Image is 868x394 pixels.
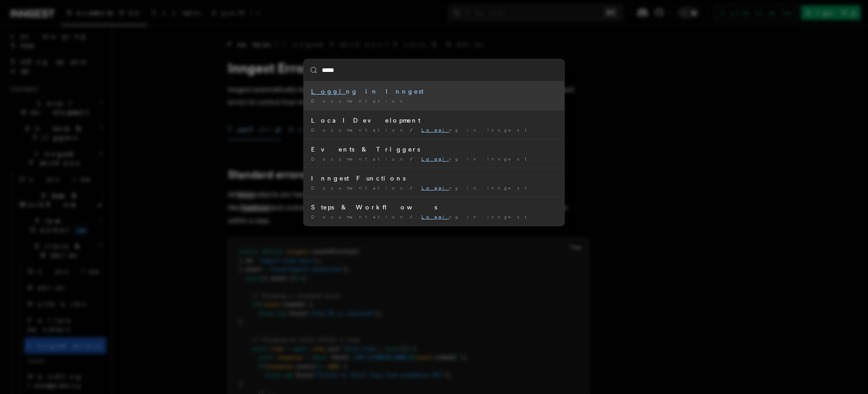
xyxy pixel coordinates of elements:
span: ng in Inngest [421,214,533,219]
span: / [410,156,418,161]
div: Steps & Workflows [311,203,557,212]
div: Local Development [311,116,557,125]
span: Documentation [311,156,406,161]
div: Inngest Functions [311,174,557,183]
span: / [410,127,418,133]
mark: Loggi [421,156,449,161]
mark: Loggi [421,127,449,133]
span: ng in Inngest [421,156,533,161]
span: / [410,185,418,190]
span: Documentation [311,98,406,104]
span: Documentation [311,214,406,219]
mark: Loggi [311,88,346,95]
span: Documentation [311,127,406,133]
mark: Loggi [421,185,449,190]
span: Documentation [311,185,406,190]
mark: Loggi [421,214,449,219]
span: / [410,214,418,219]
div: ng in Inngest [311,87,557,96]
span: ng in Inngest [421,127,533,133]
div: Events & Triggers [311,145,557,154]
span: ng in Inngest [421,185,533,190]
